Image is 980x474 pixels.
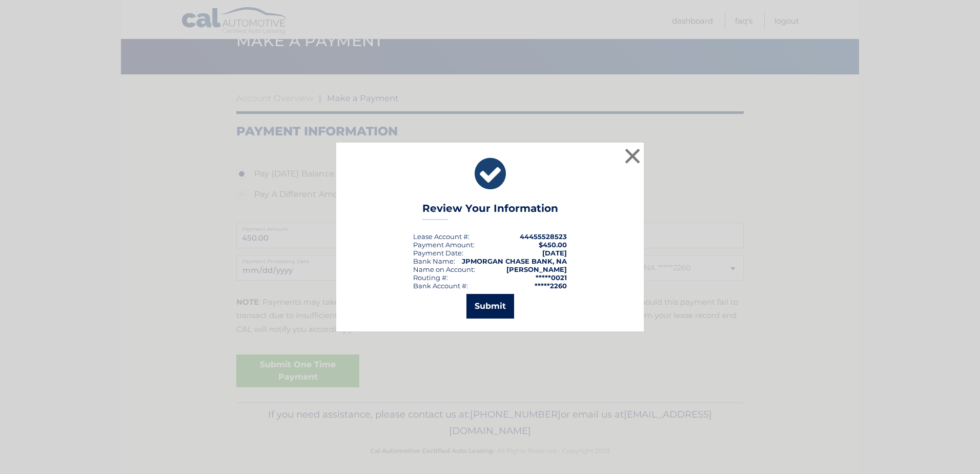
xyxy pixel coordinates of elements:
[413,232,469,241] div: Lease Account #:
[413,257,455,265] div: Bank Name:
[462,257,567,265] strong: JPMORGAN CHASE BANK, NA
[413,241,475,249] div: Payment Amount:
[413,249,462,257] span: Payment Date
[413,249,463,257] div: :
[413,265,475,273] div: Name on Account:
[520,232,567,241] strong: 44455528523
[506,265,567,273] strong: [PERSON_NAME]
[413,282,468,290] div: Bank Account #:
[539,241,567,249] span: $450.00
[466,294,514,319] button: Submit
[542,249,567,257] span: [DATE]
[413,273,448,282] div: Routing #:
[422,202,558,220] h3: Review Your Information
[622,146,643,166] button: ×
